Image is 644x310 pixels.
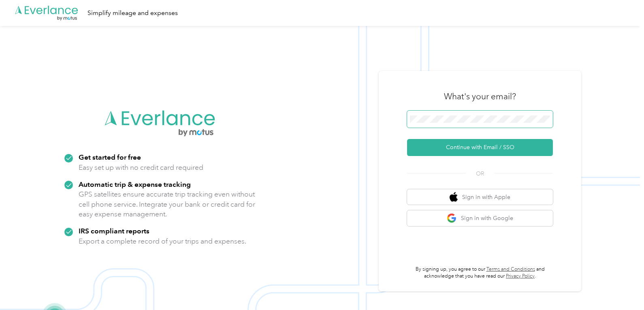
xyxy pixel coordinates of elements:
strong: Automatic trip & expense tracking [79,180,191,188]
strong: Get started for free [79,153,141,161]
span: OR [466,169,494,178]
a: Terms and Conditions [486,266,535,272]
p: GPS satellites ensure accurate trip tracking even without cell phone service. Integrate your bank... [79,189,256,219]
h3: What's your email? [444,91,516,102]
a: Privacy Policy [506,273,535,279]
img: google logo [447,213,457,223]
button: Continue with Email / SSO [407,139,553,156]
p: By signing up, you agree to our and acknowledge that you have read our . [407,266,553,280]
img: apple logo [450,192,458,202]
div: Simplify mileage and expenses [87,8,178,18]
button: apple logoSign in with Apple [407,189,553,205]
p: Easy set up with no credit card required [79,162,203,173]
button: google logoSign in with Google [407,210,553,226]
p: Export a complete record of your trips and expenses. [79,236,246,246]
strong: IRS compliant reports [79,227,149,235]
